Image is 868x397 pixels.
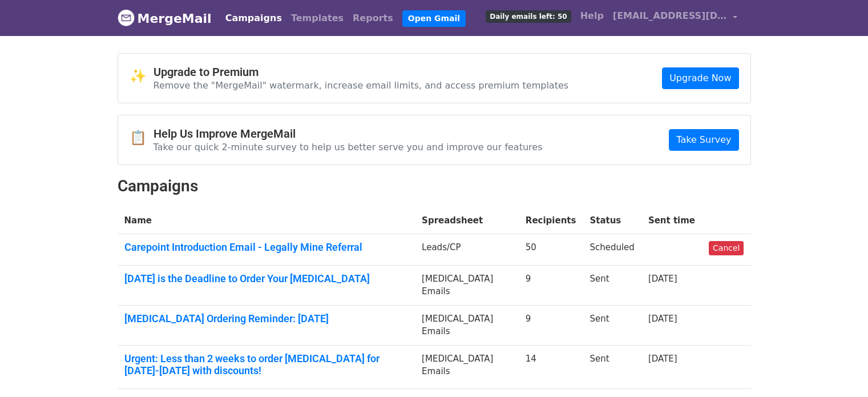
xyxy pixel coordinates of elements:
[154,141,543,153] p: Take our quick 2-minute survey to help us better serve you and improve our features
[118,207,415,234] th: Name
[348,7,398,30] a: Reports
[415,265,519,305] td: [MEDICAL_DATA] Emails
[130,68,154,85] span: ✨
[583,265,641,305] td: Sent
[709,241,744,255] a: Cancel
[519,234,583,266] td: 50
[669,129,738,151] a: Take Survey
[130,130,154,146] span: 📋
[648,314,677,324] a: [DATE]
[583,345,641,388] td: Sent
[486,10,571,23] span: Daily emails left: 50
[154,65,569,79] h4: Upgrade to Premium
[576,5,608,27] a: Help
[519,305,583,345] td: 9
[583,234,641,266] td: Scheduled
[118,177,751,196] h2: Campaigns
[648,354,677,364] a: [DATE]
[124,241,409,254] a: Carepoint Introduction Email - Legally Mine Referral
[415,207,519,234] th: Spreadsheet
[402,10,466,27] a: Open Gmail
[124,272,409,285] a: [DATE] is the Deadline to Order Your [MEDICAL_DATA]
[519,265,583,305] td: 9
[124,312,409,325] a: [MEDICAL_DATA] Ordering Reminder: [DATE]
[154,127,543,141] h4: Help Us Improve MergeMail
[154,79,569,91] p: Remove the "MergeMail" watermark, increase email limits, and access premium templates
[608,5,742,31] a: [EMAIL_ADDRESS][DOMAIN_NAME]
[648,274,677,284] a: [DATE]
[583,207,641,234] th: Status
[519,345,583,388] td: 14
[415,345,519,388] td: [MEDICAL_DATA] Emails
[662,67,738,89] a: Upgrade Now
[519,207,583,234] th: Recipients
[641,207,702,234] th: Sent time
[481,5,575,27] a: Daily emails left: 50
[118,6,212,30] a: MergeMail
[613,9,727,23] span: [EMAIL_ADDRESS][DOMAIN_NAME]
[118,9,135,26] img: MergeMail logo
[415,234,519,266] td: Leads/CP
[124,352,409,377] a: Urgent: Less than 2 weeks to order [MEDICAL_DATA] for [DATE]-[DATE] with discounts!
[583,305,641,345] td: Sent
[415,305,519,345] td: [MEDICAL_DATA] Emails
[286,7,348,30] a: Templates
[221,7,286,30] a: Campaigns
